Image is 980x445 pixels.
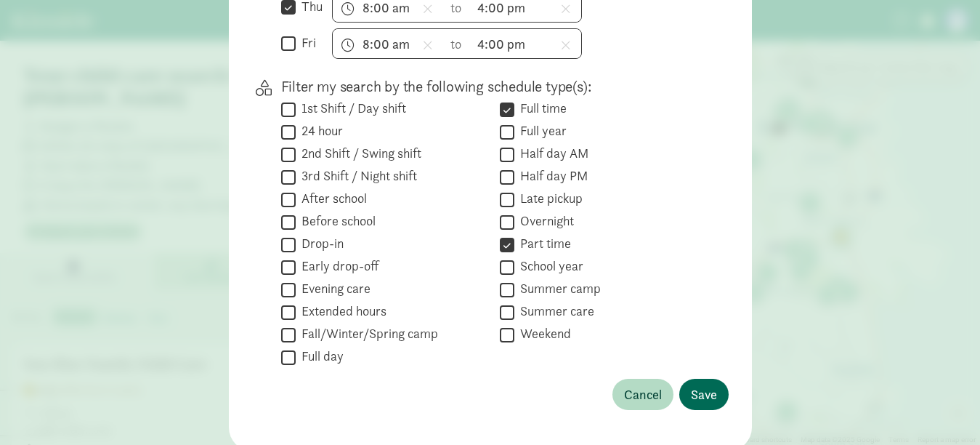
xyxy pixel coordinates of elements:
label: Weekend [514,325,571,342]
label: Half day PM [514,167,588,185]
label: Before school [296,212,376,230]
span: Save [691,385,717,404]
label: Extended hours [296,302,386,320]
label: 2nd Shift / Swing shift [296,145,421,162]
button: Cancel [612,379,673,410]
label: Summer camp [514,280,601,297]
label: Overnight [514,212,574,230]
label: Drop-in [296,235,344,252]
p: Filter my search by the following schedule type(s): [281,76,705,97]
label: Half day AM [514,145,588,162]
input: 5:00 pm [471,29,581,58]
span: Cancel [624,385,662,404]
label: fri [296,34,316,52]
label: Full year [514,122,567,140]
label: Fall/Winter/Spring camp [296,325,438,342]
label: Late pickup [514,190,583,207]
label: Full day [296,348,344,365]
label: 1st Shift / Day shift [296,100,406,117]
span: to [450,34,463,54]
label: School year [514,257,583,275]
input: 7:00 am [333,29,443,58]
label: Evening care [296,280,370,297]
label: Part time [514,235,571,252]
label: Summer care [514,302,594,320]
label: After school [296,190,367,207]
label: Early drop-off [296,257,378,275]
button: Save [679,379,729,410]
label: Full time [514,100,567,117]
label: 24 hour [296,122,343,140]
label: 3rd Shift / Night shift [296,167,417,185]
